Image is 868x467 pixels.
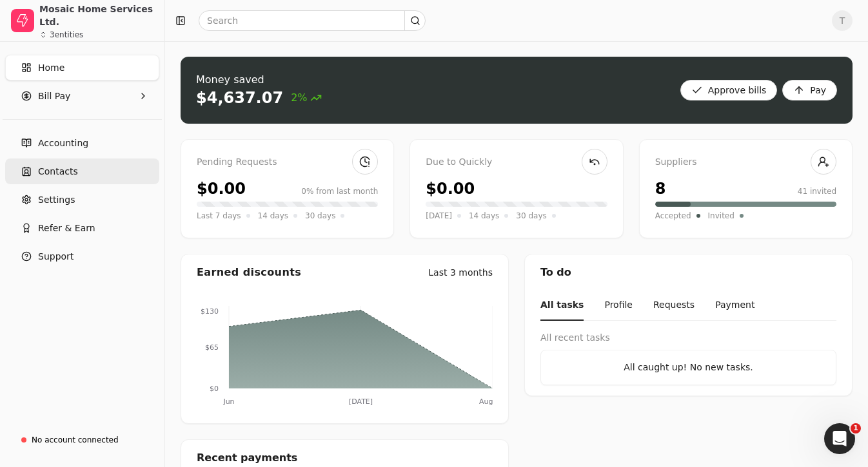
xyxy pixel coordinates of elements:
[653,291,695,321] button: Requests
[540,331,836,345] div: All recent tasks
[604,291,633,321] button: Profile
[551,361,825,374] div: All caught up! No new tasks.
[201,307,219,316] tspan: $130
[38,250,74,263] span: Support
[205,343,219,352] tspan: $65
[222,397,234,406] tspan: Jun
[258,209,288,222] span: 14 days
[782,80,837,100] button: Pay
[197,155,378,169] div: Pending Requests
[197,177,246,200] div: $0.00
[199,10,426,31] input: Search
[196,72,322,88] div: Money saved
[32,434,119,446] div: No account connected
[428,266,493,280] div: Last 3 months
[5,428,159,452] a: No account connected
[655,177,666,200] div: 8
[5,158,159,184] a: Contacts
[305,209,335,222] span: 30 days
[5,243,159,269] button: Support
[38,222,95,235] span: Refer & Earn
[715,291,755,321] button: Payment
[197,265,301,280] div: Earned discounts
[525,254,852,291] div: To do
[540,291,584,321] button: All tasks
[655,209,691,222] span: Accepted
[851,423,861,434] span: 1
[516,209,546,222] span: 30 days
[38,193,75,207] span: Settings
[426,155,607,169] div: Due to Quickly
[291,90,321,106] span: 2%
[798,186,836,197] div: 41 invited
[5,130,159,156] a: Accounting
[38,61,64,75] span: Home
[469,209,499,222] span: 14 days
[5,187,159,213] a: Settings
[50,31,83,39] div: 3 entities
[479,397,493,406] tspan: Aug
[5,215,159,241] button: Refer & Earn
[5,55,159,81] a: Home
[38,90,70,103] span: Bill Pay
[197,209,241,222] span: Last 7 days
[832,10,853,31] button: T
[39,3,153,28] div: Mosaic Home Services Ltd.
[210,385,219,393] tspan: $0
[655,155,836,169] div: Suppliers
[426,209,452,222] span: [DATE]
[680,80,778,100] button: Approve bills
[349,397,373,406] tspan: [DATE]
[38,137,88,150] span: Accounting
[426,177,475,200] div: $0.00
[5,83,159,109] button: Bill Pay
[708,209,735,222] span: Invited
[301,186,378,197] div: 0% from last month
[38,165,78,178] span: Contacts
[824,423,855,454] iframe: Intercom live chat
[196,88,283,108] div: $4,637.07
